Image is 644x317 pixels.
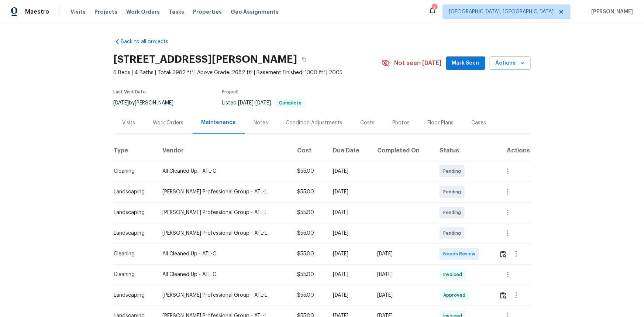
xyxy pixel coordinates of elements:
[286,119,343,127] div: Condition Adjustments
[156,140,291,161] th: Vendor
[443,230,464,237] span: Pending
[231,8,279,15] span: Geo Assignments
[443,168,464,175] span: Pending
[297,271,321,278] div: $55.00
[114,69,381,76] span: 6 Beds | 4 Baths | Total: 3982 ft² | Above Grade: 2682 ft² | Basement Finished: 1300 ft² | 2005
[297,168,321,175] div: $55.00
[114,56,297,63] h2: [STREET_ADDRESS][PERSON_NAME]
[291,140,327,161] th: Cost
[114,100,129,106] span: [DATE]
[114,38,185,45] a: Back to all projects
[256,100,271,106] span: [DATE]
[193,8,222,15] span: Properties
[449,8,554,15] span: [GEOGRAPHIC_DATA], [GEOGRAPHIC_DATA]
[499,245,507,263] button: Review Icon
[432,4,437,12] div: 1
[202,119,236,126] div: Maintenance
[393,119,410,127] div: Photos
[377,292,428,299] div: [DATE]
[162,188,285,196] div: [PERSON_NAME] Professional Group - ATL-L
[377,271,428,278] div: [DATE]
[114,209,151,216] div: Landscaping
[499,286,507,304] button: Review Icon
[327,140,371,161] th: Due Date
[395,59,442,67] span: Not seen [DATE]
[25,8,49,15] span: Maestro
[297,53,311,66] button: Copy Address
[496,59,525,68] span: Actions
[162,250,285,258] div: All Cleaned Up - ATL-C
[500,292,506,299] img: Review Icon
[114,230,151,237] div: Landscaping
[297,230,321,237] div: $55.00
[123,119,135,127] div: Visits
[114,188,151,196] div: Landscaping
[114,90,146,94] span: Last Visit Date
[162,168,285,175] div: All Cleaned Up - ATL-C
[333,292,365,299] div: [DATE]
[428,119,454,127] div: Floor Plans
[297,292,321,299] div: $55.00
[162,292,285,299] div: [PERSON_NAME] Professional Group - ATL-L
[333,250,365,258] div: [DATE]
[297,188,321,196] div: $55.00
[114,168,151,175] div: Cleaning
[169,9,184,14] span: Tasks
[333,271,365,278] div: [DATE]
[443,271,465,278] span: Invoiced
[493,140,531,161] th: Actions
[114,271,151,278] div: Cleaning
[222,100,306,106] span: Listed
[276,101,305,105] span: Complete
[94,8,117,15] span: Projects
[297,209,321,216] div: $55.00
[238,100,254,106] span: [DATE]
[490,56,531,70] button: Actions
[126,8,160,15] span: Work Orders
[588,8,633,15] span: [PERSON_NAME]
[452,59,479,68] span: Mark Seen
[377,250,428,258] div: [DATE]
[333,168,365,175] div: [DATE]
[333,209,365,216] div: [DATE]
[114,99,183,107] div: by [PERSON_NAME]
[443,209,464,216] span: Pending
[500,251,506,258] img: Review Icon
[70,8,86,15] span: Visits
[333,188,365,196] div: [DATE]
[333,230,365,237] div: [DATE]
[114,140,157,161] th: Type
[114,250,151,258] div: Cleaning
[153,119,184,127] div: Work Orders
[371,140,434,161] th: Completed On
[472,119,486,127] div: Cases
[162,271,285,278] div: All Cleaned Up - ATL-C
[443,188,464,196] span: Pending
[114,292,151,299] div: Landscaping
[238,100,271,106] span: -
[443,292,468,299] span: Approved
[443,250,478,258] span: Needs Review
[361,119,375,127] div: Costs
[162,230,285,237] div: [PERSON_NAME] Professional Group - ATL-L
[297,250,321,258] div: $55.00
[254,119,268,127] div: Notes
[446,56,485,70] button: Mark Seen
[222,90,238,94] span: Project
[434,140,493,161] th: Status
[162,209,285,216] div: [PERSON_NAME] Professional Group - ATL-L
